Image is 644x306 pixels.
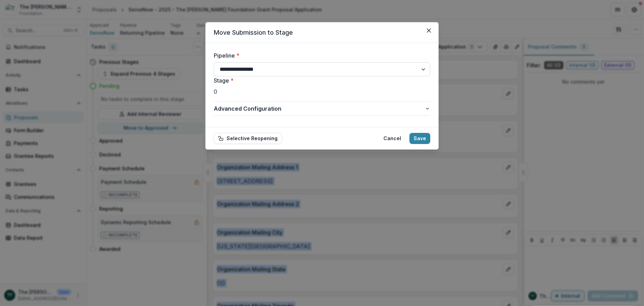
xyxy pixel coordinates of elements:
div: 0 [214,51,430,96]
button: Cancel [379,133,405,144]
span: Advanced Configuration [214,104,425,113]
button: Close [423,25,434,36]
header: Move Submission to Stage [205,22,439,43]
button: Save [409,133,430,144]
button: Advanced Configuration [214,102,430,116]
button: Selective Reopening [214,133,282,144]
label: Pipeline [214,51,426,60]
label: Stage [214,76,426,85]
